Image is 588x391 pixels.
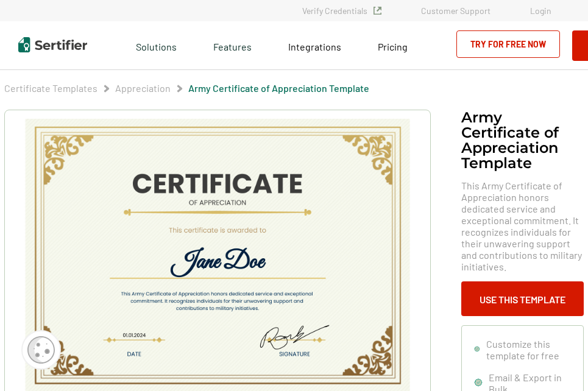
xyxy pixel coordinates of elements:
[421,5,491,16] a: Customer Support
[378,38,408,53] a: Pricing
[136,38,177,53] span: Solutions
[213,38,252,53] span: Features
[302,5,381,16] a: Verify Credentials
[527,333,588,391] iframe: Chat Widget
[288,41,341,52] span: Integrations
[4,82,97,94] span: Certificate Templates
[18,37,87,52] img: Sertifier | Digital Credentialing Platform
[4,82,369,94] div: Breadcrumb
[461,180,584,272] span: This Army Certificate of Appreciation honors dedicated service and exceptional commitment. It rec...
[461,281,584,316] button: Use This Template
[288,38,341,53] a: Integrations
[530,5,551,16] a: Login
[115,82,171,94] span: Appreciation
[188,82,369,94] span: Army Certificate of Appreciation​ Template
[486,338,571,361] span: Customize this template for free
[4,82,97,94] a: Certificate Templates
[188,82,369,94] a: Army Certificate of Appreciation​ Template
[378,41,408,52] span: Pricing
[456,30,560,58] a: Try for Free Now
[27,336,55,364] img: Cookie Popup Icon
[115,82,171,94] a: Appreciation
[461,110,584,171] h1: Army Certificate of Appreciation​ Template
[374,7,381,15] img: Verified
